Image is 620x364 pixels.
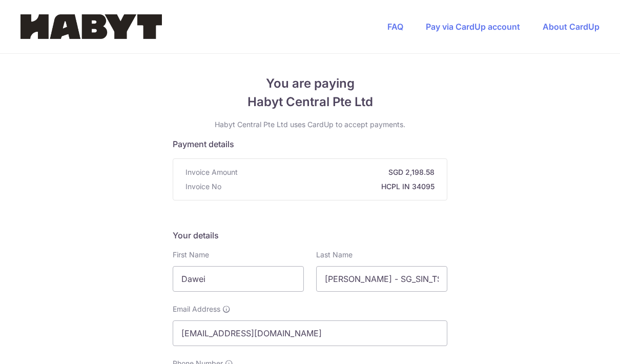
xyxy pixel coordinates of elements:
label: First Name [173,250,209,260]
h5: Your details [173,229,447,241]
p: Habyt Central Pte Ltd uses CardUp to accept payments. [173,119,447,130]
span: You are paying [173,74,447,93]
a: Pay via CardUp account [426,22,520,32]
strong: HCPL IN 34095 [225,181,435,192]
span: Habyt Central Pte Ltd [173,93,447,111]
span: Invoice Amount [185,167,238,177]
a: About CardUp [543,22,600,32]
label: Last Name [316,250,353,260]
span: Email Address [173,304,220,314]
a: FAQ [387,22,403,32]
input: Last name [316,266,447,292]
input: First name [173,266,304,292]
span: Invoice No [185,181,221,192]
strong: SGD 2,198.58 [242,167,435,177]
input: Email address [173,320,447,346]
h5: Payment details [173,138,447,150]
